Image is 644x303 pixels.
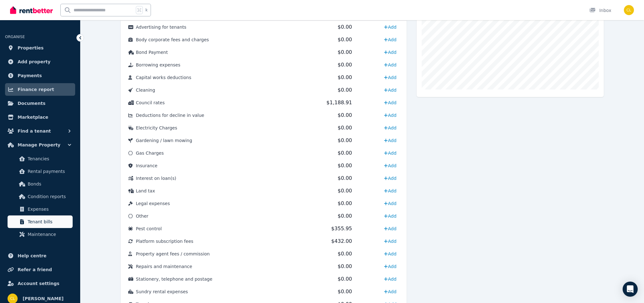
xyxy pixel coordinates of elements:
a: Account settings [5,277,75,290]
span: $0.00 [338,37,352,43]
span: Bonds [28,180,70,188]
a: Add [381,274,399,284]
span: Deductions for decline in value [136,113,204,118]
span: Help centre [18,252,47,260]
span: Documents [18,100,46,107]
span: $0.00 [338,188,352,194]
span: Payments [18,72,42,79]
span: Gardening / lawn mowing [136,138,192,143]
span: Finance report [18,86,54,93]
span: $0.00 [338,175,352,181]
span: $0.00 [338,125,352,131]
a: Add [381,35,399,45]
a: Documents [5,97,75,110]
span: $0.00 [338,200,352,206]
span: Land tax [136,188,155,193]
span: Other [136,214,148,219]
span: Tenancies [28,155,70,163]
span: Repairs and maintenance [136,264,192,269]
a: Add [381,186,399,196]
a: Add [381,60,399,70]
a: Add [381,110,399,120]
span: Maintenance [28,231,70,238]
span: Interest on loan(s) [136,176,176,181]
a: Add [381,161,399,171]
a: Add [381,287,399,297]
span: Refer a friend [18,266,52,273]
a: Properties [5,42,75,54]
span: Condition reports [28,193,70,200]
span: $0.00 [338,49,352,55]
span: $0.00 [338,74,352,80]
span: [PERSON_NAME] [23,295,64,302]
a: Add [381,72,399,83]
span: Marketplace [18,113,48,121]
a: Tenancies [8,152,73,165]
a: Marketplace [5,111,75,123]
a: Payments [5,69,75,82]
span: $0.00 [338,276,352,282]
a: Maintenance [8,228,73,241]
span: Pest control [136,226,162,231]
span: Gas Charges [136,151,164,156]
span: Capital works deductions [136,75,191,80]
span: Expenses [28,205,70,213]
img: Christopher Li [624,5,634,15]
span: Account settings [18,280,59,287]
span: $432.00 [331,238,352,244]
a: Add [381,173,399,183]
a: Help centre [5,249,75,262]
a: Bonds [8,178,73,190]
a: Add [381,47,399,57]
span: ORGANISE [5,35,25,39]
div: Open Intercom Messenger [623,282,638,297]
a: Add property [5,55,75,68]
span: Manage Property [18,141,60,149]
a: Rental payments [8,165,73,178]
span: $0.00 [338,251,352,257]
span: Council rates [136,100,165,105]
span: Insurance [136,163,158,168]
span: $0.00 [338,163,352,169]
span: Sundry rental expenses [136,289,188,294]
span: $0.00 [338,213,352,219]
a: Add [381,261,399,272]
span: $355.95 [331,226,352,232]
span: $0.00 [338,289,352,294]
span: Advertising for tenants [136,25,186,30]
span: Stationery, telephone and postage [136,277,212,282]
span: Tenant bills [28,218,70,226]
a: Finance report [5,83,75,96]
a: Add [381,135,399,146]
span: Property agent fees / commission [136,251,210,256]
span: Properties [18,44,44,52]
a: Add [381,211,399,221]
img: RentBetter [10,5,53,15]
span: Platform subscription fees [136,239,193,244]
a: Add [381,98,399,108]
span: $0.00 [338,137,352,143]
a: Add [381,148,399,158]
span: k [145,8,147,13]
a: Add [381,22,399,32]
span: Electricity Charges [136,125,177,130]
span: $0.00 [338,112,352,118]
span: $0.00 [338,150,352,156]
a: Expenses [8,203,73,215]
span: Bond Payment [136,50,168,55]
a: Condition reports [8,190,73,203]
a: Add [381,249,399,259]
span: Legal expenses [136,201,170,206]
span: Add property [18,58,51,66]
a: Tenant bills [8,215,73,228]
span: $0.00 [338,62,352,68]
a: Refer a friend [5,263,75,276]
a: Add [381,123,399,133]
span: $0.00 [338,87,352,93]
span: Rental payments [28,168,70,175]
span: $0.00 [338,24,352,30]
span: Body corporate fees and charges [136,37,209,42]
span: Cleaning [136,88,155,93]
span: Find a tenant [18,127,51,135]
span: Borrowing expenses [136,62,180,67]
